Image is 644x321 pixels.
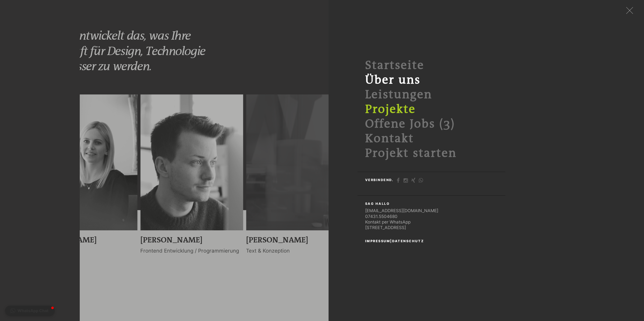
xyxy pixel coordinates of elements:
[365,240,425,243] h4: |
[365,73,420,87] strong: Über uns
[365,59,424,72] a: Startseite
[365,214,397,219] a: 07431.5504680
[365,132,414,145] a: Kontakt
[365,225,406,230] a: [STREET_ADDRESS]
[365,88,432,102] a: Leistungen
[365,239,390,243] a: Impressum
[365,103,416,116] a: Projekte
[365,117,455,131] a: Offene Jobs (3)
[392,239,424,243] a: Datenschutz
[365,179,395,182] h4: Verbindend.
[365,146,457,160] a: Projekt starten
[365,219,411,225] a: Kontakt per WhatsApp
[365,202,391,206] h4: Sag Hallo
[365,208,438,213] a: [EMAIL_ADDRESS][DOMAIN_NAME]
[5,306,55,316] button: WhatsApp Chat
